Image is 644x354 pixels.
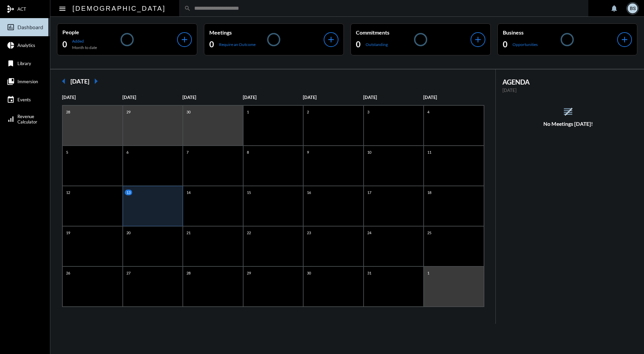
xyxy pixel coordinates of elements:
p: 28 [64,109,72,115]
span: Analytics [17,43,35,48]
p: [DATE] [182,95,243,100]
p: 18 [426,190,433,195]
span: Revenue Calculator [17,114,37,124]
mat-icon: reorder [562,106,574,117]
p: 12 [64,190,72,195]
p: 13 [125,190,132,195]
p: 30 [185,109,192,115]
p: 26 [64,270,72,276]
span: Dashboard [17,24,43,30]
mat-icon: arrow_right [89,74,103,88]
span: Immersion [17,79,38,84]
h2: [DEMOGRAPHIC_DATA] [72,3,166,14]
p: 1 [245,109,251,115]
h2: AGENDA [502,78,634,86]
h5: No Meetings [DATE]! [496,121,641,127]
p: 16 [305,190,313,195]
mat-icon: notifications [610,4,618,12]
p: 6 [125,149,130,155]
p: [DATE] [363,95,424,100]
mat-icon: signal_cellular_alt [7,115,15,123]
p: [DATE] [243,95,303,100]
p: 17 [366,190,373,195]
p: 29 [125,109,132,115]
p: [DATE] [122,95,183,100]
button: Toggle sidenav [56,2,69,15]
p: 21 [185,230,192,236]
mat-icon: mediation [7,5,15,13]
mat-icon: bookmark [7,59,15,67]
mat-icon: search [184,5,191,12]
p: 2 [305,109,311,115]
p: 10 [366,149,373,155]
p: 20 [125,230,132,236]
mat-icon: arrow_left [57,74,70,88]
p: 5 [64,149,70,155]
mat-icon: insert_chart_outlined [7,23,15,31]
p: 24 [366,230,373,236]
p: 30 [305,270,313,276]
p: 25 [426,230,433,236]
p: 31 [366,270,373,276]
mat-icon: Side nav toggle icon [58,5,66,13]
p: 11 [426,149,433,155]
p: 28 [185,270,192,276]
span: Events [17,97,31,102]
p: 27 [125,270,132,276]
p: [DATE] [502,88,634,93]
p: [DATE] [423,95,484,100]
mat-icon: collections_bookmark [7,78,15,86]
p: 15 [245,190,253,195]
p: [DATE] [303,95,363,100]
p: 23 [305,230,313,236]
mat-icon: event [7,96,15,104]
span: ACT [17,6,26,12]
p: 22 [245,230,253,236]
p: 3 [366,109,371,115]
p: 8 [245,149,251,155]
p: 14 [185,190,192,195]
p: 7 [185,149,190,155]
p: 1 [426,270,431,276]
h2: [DATE] [70,78,89,85]
p: 29 [245,270,253,276]
p: [DATE] [62,95,122,100]
div: BS [628,3,638,13]
p: 19 [64,230,72,236]
span: Library [17,61,31,66]
mat-icon: pie_chart [7,41,15,49]
p: 4 [426,109,431,115]
p: 9 [305,149,311,155]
